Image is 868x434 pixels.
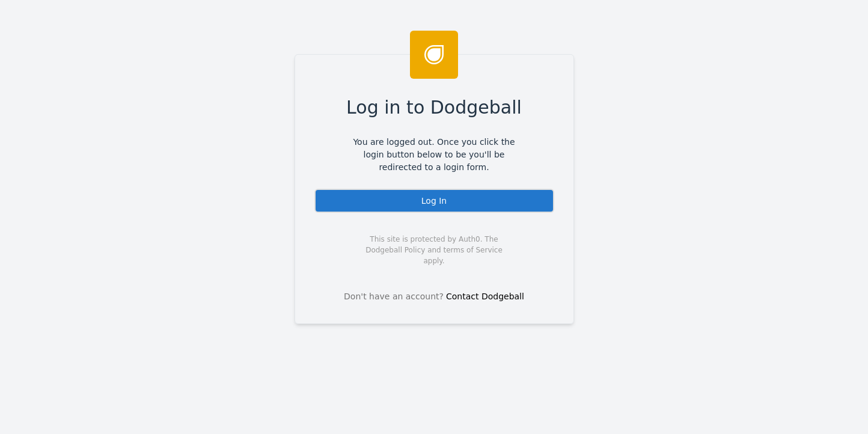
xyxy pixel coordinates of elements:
[344,290,444,303] span: Don't have an account?
[446,292,524,301] a: Contact Dodgeball
[344,136,524,174] span: You are logged out. Once you click the login button below to be you'll be redirected to a login f...
[314,189,554,213] div: Log In
[346,94,522,121] span: Log in to Dodgeball
[355,234,513,266] span: This site is protected by Auth0. The Dodgeball Policy and terms of Service apply.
